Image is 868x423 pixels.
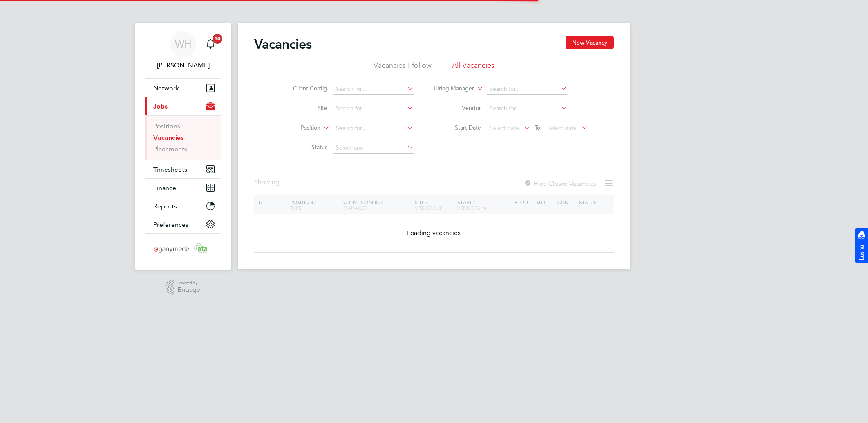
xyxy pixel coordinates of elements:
nav: Main navigation [135,23,231,270]
button: New Vacancy [566,36,614,49]
label: Vendor [434,104,481,112]
a: 10 [202,31,219,57]
a: Placements [153,145,187,153]
div: Jobs [145,115,221,160]
span: Select date [490,124,519,132]
a: Go to home page [145,242,221,255]
span: Jobs [153,103,168,110]
a: Positions [153,122,180,130]
a: Powered byEngage [166,280,201,295]
a: Vacancies [153,134,183,141]
label: Hiring Manager [427,85,474,93]
button: Timesheets [145,160,221,178]
span: Timesheets [153,166,187,173]
span: 10 [213,34,222,44]
input: Search for... [333,123,414,134]
a: WH[PERSON_NAME] [145,31,221,70]
li: Vacancies I follow [374,60,432,75]
span: Reports [153,202,177,210]
button: Finance [145,179,221,197]
span: WH [175,39,192,49]
label: Start Date [434,124,481,131]
input: Search for... [333,103,414,114]
span: To [532,122,543,133]
span: Network [153,84,179,92]
label: Site [280,104,327,112]
span: Powered by [177,280,200,286]
input: Select one [333,142,414,154]
span: Select date [547,124,577,132]
label: Status [280,143,327,151]
li: All Vacancies [452,60,494,75]
button: Network [145,79,221,97]
img: ganymedesolutions-logo-retina.png [151,242,215,255]
label: Position [273,124,320,132]
button: Preferences [145,215,221,233]
h2: Vacancies [254,36,312,52]
label: Hide Closed Vacancies [524,179,596,187]
span: Preferences [153,221,188,228]
input: Search for... [333,83,414,95]
button: Reports [145,197,221,215]
span: William Heath [145,60,221,70]
div: Showing [254,178,286,187]
input: Search for... [487,103,567,114]
label: Client Config [280,85,327,92]
input: Search for... [487,83,567,95]
span: Finance [153,184,176,192]
button: Jobs [145,97,221,115]
span: ... [280,178,284,186]
span: Engage [177,286,200,293]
